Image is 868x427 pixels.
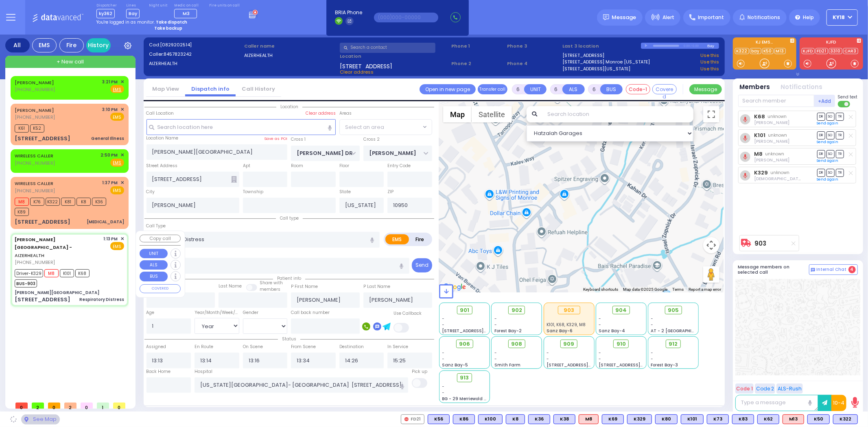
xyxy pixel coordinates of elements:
[817,150,825,158] span: DR
[146,309,155,316] label: Age
[816,48,828,54] a: FD21
[97,403,109,409] span: 1
[754,132,765,138] a: K101
[385,234,409,244] label: EMS
[32,403,44,409] span: 2
[5,38,30,52] div: All
[617,340,626,348] span: 910
[553,414,575,424] div: K38
[603,14,609,20] img: message.svg
[21,414,59,425] div: See map
[96,3,117,8] label: Dispatcher
[442,356,445,362] span: -
[771,170,790,176] span: unknown
[103,79,118,85] span: 3:21 PM
[735,48,749,54] a: K322
[96,9,115,18] span: ky362
[48,403,60,409] span: 0
[120,235,124,242] span: ✕
[651,356,654,362] span: -
[15,290,99,296] div: [PERSON_NAME][GEOGRAPHIC_DATA]
[563,65,631,72] a: [STREET_ADDRESS][US_STATE]
[829,48,842,54] a: 3310
[15,198,29,206] span: M8
[754,138,789,144] span: Shlomo Appel
[244,43,337,50] label: Caller name
[195,368,212,375] label: Hospital
[15,279,37,288] span: BUS-903
[15,107,54,113] a: [PERSON_NAME]
[814,95,835,107] button: +Add
[528,414,550,424] div: BLS
[579,414,599,424] div: M8
[46,198,60,206] span: K322
[826,150,835,158] span: SO
[700,59,719,65] a: Use this
[651,322,654,328] span: -
[547,350,549,356] span: -
[765,151,785,157] span: unknown
[15,152,53,159] a: WIRELESS CALLER
[113,160,122,166] u: EMS
[817,169,825,176] span: DR
[442,350,445,356] span: -
[817,139,839,144] a: Send again
[817,113,825,120] span: DR
[104,236,118,242] span: 1:13 PM
[140,272,168,281] button: BUS
[754,120,789,126] span: Isaac Herskovits
[140,235,181,242] button: Copy call
[15,269,43,277] span: Driver-K329
[602,414,624,424] div: BLS
[15,135,70,143] div: [STREET_ADDRESS]
[563,52,605,59] a: [STREET_ADDRESS]
[689,84,722,94] button: Message
[174,3,200,8] label: Medic on call
[244,52,337,59] label: AIZERHEALTH
[113,87,122,93] u: EMS
[32,38,57,52] div: EMS
[542,106,693,122] input: Search location
[599,350,601,356] span: -
[363,136,380,143] label: Cross 2
[146,110,174,117] label: Call Location
[553,414,575,424] div: BLS
[442,328,519,334] span: [STREET_ADDRESS][PERSON_NAME]
[506,414,525,424] div: K8
[754,157,789,163] span: Moses Roth
[15,180,53,187] a: WIRELESS CALLER
[243,309,258,316] label: Gender
[15,160,55,166] span: [PHONE_NUMBER]
[15,114,55,120] span: [PHONE_NUMBER]
[826,9,858,26] button: KY18
[599,316,601,322] span: -
[264,136,287,142] label: Save as POI
[340,69,374,75] span: Clear address
[494,328,522,334] span: Forest Bay-2
[401,414,424,424] div: FD21
[817,177,839,182] a: Send again
[443,106,472,122] button: Show street map
[120,179,124,186] span: ✕
[836,169,844,176] span: TR
[651,316,654,322] span: -
[754,170,768,176] a: K329
[811,268,815,272] img: comment-alt.png
[843,48,858,54] a: CAR3
[387,344,408,350] label: In Service
[781,83,823,92] button: Notifications
[154,25,182,31] strong: Take backup
[838,94,858,100] span: Send text
[626,84,650,94] button: Code-1
[103,180,118,186] span: 1:37 PM
[494,356,497,362] span: -
[754,151,763,157] a: M8
[826,113,835,120] span: SO
[478,414,503,424] div: BLS
[442,362,468,368] span: Sanz Bay-5
[494,362,520,368] span: Smith Farm
[15,79,54,86] a: [PERSON_NAME]
[156,19,187,25] strong: Take dispatch
[836,131,844,139] span: TR
[494,316,497,322] span: -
